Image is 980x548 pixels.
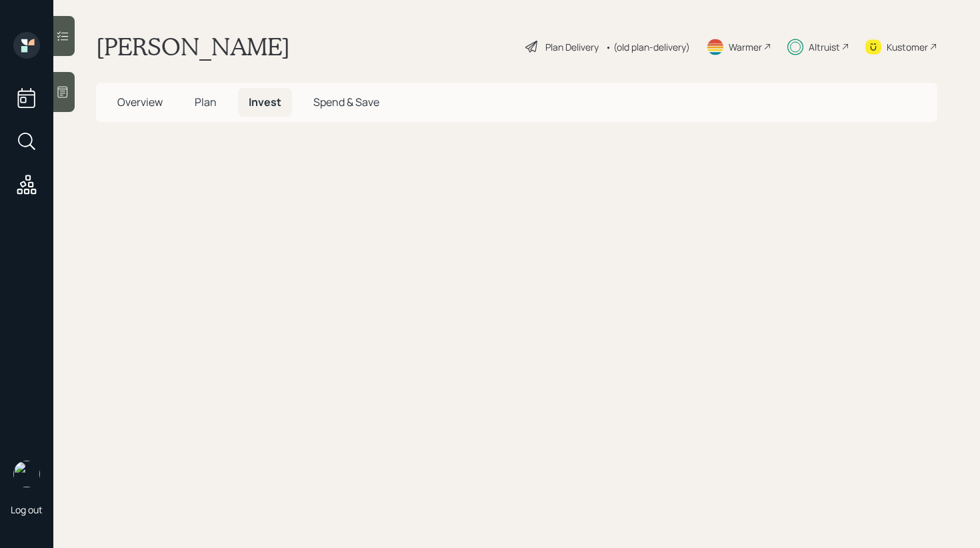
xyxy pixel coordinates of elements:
div: Plan Delivery [545,40,599,54]
div: Warmer [729,40,762,54]
div: Log out [11,503,43,516]
div: Kustomer [887,40,928,54]
span: Overview [117,95,163,109]
img: retirable_logo.png [13,461,40,487]
span: Plan [195,95,217,109]
span: Spend & Save [313,95,379,109]
h1: [PERSON_NAME] [96,32,290,61]
div: • (old plan-delivery) [605,40,690,54]
div: Altruist [809,40,840,54]
span: Invest [249,95,281,109]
